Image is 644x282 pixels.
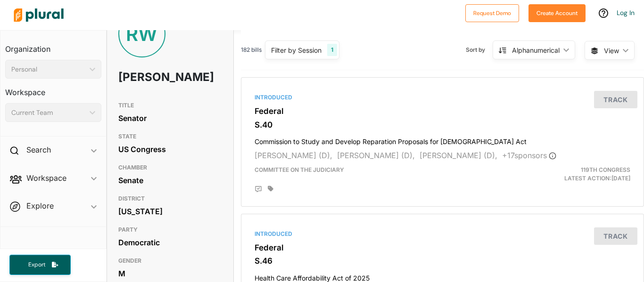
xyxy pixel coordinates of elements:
[271,45,322,55] div: Filter by Session
[11,108,86,118] div: Current Team
[255,93,630,102] div: Introduced
[528,4,586,22] button: Create Account
[512,45,560,55] div: Alphanumerical
[581,166,630,173] span: 119th Congress
[118,162,222,173] h3: CHAMBER
[118,224,222,235] h3: PARTY
[507,166,637,183] div: Latest Action: [DATE]
[118,235,222,250] div: Democratic
[118,142,222,156] div: US Congress
[118,204,222,218] div: [US_STATE]
[118,100,222,111] h3: TITLE
[255,120,630,129] h3: S.40
[465,8,519,17] a: Request Demo
[268,185,273,192] div: Add tags
[502,151,556,160] span: + 17 sponsor s
[255,243,630,252] h3: Federal
[255,230,630,238] div: Introduced
[255,256,630,266] h3: S.46
[118,266,222,281] div: M
[420,151,497,160] span: [PERSON_NAME] (D),
[118,111,222,125] div: Senator
[22,261,52,269] span: Export
[26,145,51,155] h2: Search
[465,4,519,22] button: Request Demo
[11,64,86,74] div: Personal
[255,106,630,116] h3: Federal
[594,227,637,245] button: Track
[9,255,71,275] button: Export
[528,8,586,17] a: Create Account
[118,131,222,142] h3: STATE
[327,44,337,56] div: 1
[118,10,165,57] div: RW
[617,8,635,17] a: Log In
[118,63,181,91] h1: [PERSON_NAME]
[604,46,619,56] span: View
[594,91,637,108] button: Track
[255,133,630,146] h4: Commission to Study and Develop Reparation Proposals for [DEMOGRAPHIC_DATA] Act
[118,255,222,266] h3: GENDER
[118,193,222,204] h3: DISTRICT
[118,173,222,187] div: Senate
[5,79,101,99] h3: Workspace
[255,166,344,173] span: Committee on the Judiciary
[5,35,101,56] h3: Organization
[337,151,415,160] span: [PERSON_NAME] (D),
[241,46,262,54] span: 182 bills
[466,46,493,54] span: Sort by
[255,185,262,193] div: Add Position Statement
[255,151,332,160] span: [PERSON_NAME] (D),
